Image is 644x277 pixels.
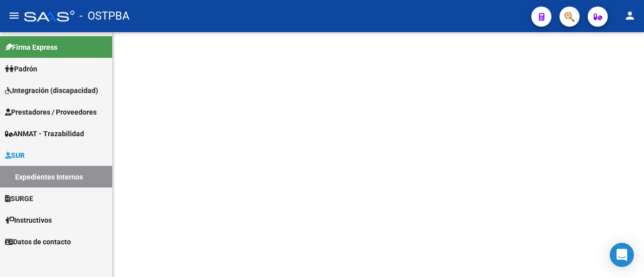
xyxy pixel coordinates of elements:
span: Instructivos [5,215,52,226]
span: ANMAT - Trazabilidad [5,128,84,139]
span: Prestadores / Proveedores [5,107,97,118]
span: Firma Express [5,42,57,53]
span: SUR [5,150,25,161]
span: - OSTPBA [79,5,129,27]
span: Datos de contacto [5,236,71,247]
mat-icon: menu [8,10,20,22]
mat-icon: person [624,10,636,22]
span: Padrón [5,63,37,74]
div: Open Intercom Messenger [610,243,634,267]
span: SURGE [5,193,33,204]
span: Integración (discapacidad) [5,85,98,96]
